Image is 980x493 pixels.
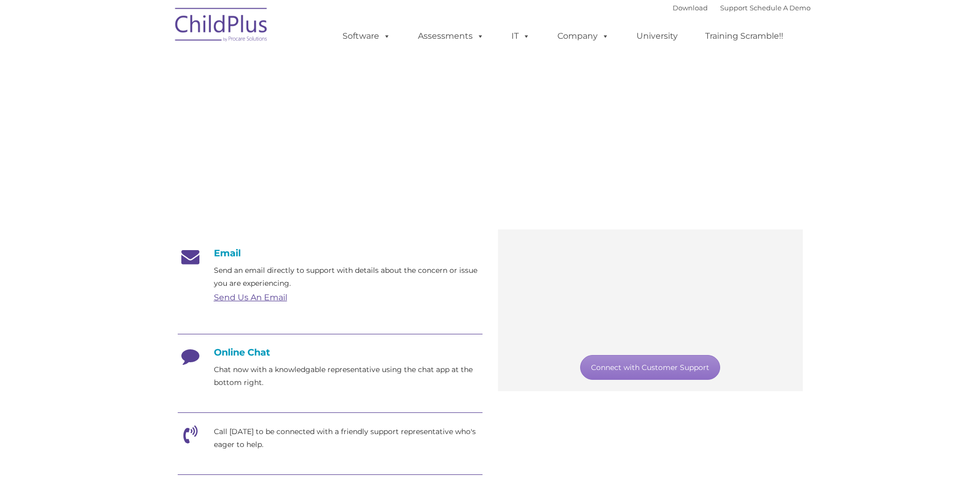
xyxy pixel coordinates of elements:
h4: Online Chat [178,347,483,358]
h4: Email [178,248,483,259]
a: Support [720,4,748,12]
a: Send Us An Email [214,292,287,302]
p: Send an email directly to support with details about the concern or issue you are experiencing. [214,264,483,290]
a: Schedule A Demo [750,4,811,12]
a: Software [332,26,401,47]
a: Company [547,26,619,47]
font: | [673,4,811,12]
a: University [626,26,688,47]
a: Training Scramble!! [695,26,794,47]
a: Download [673,4,708,12]
p: Chat now with a knowledgable representative using the chat app at the bottom right. [214,363,483,389]
a: IT [501,26,540,47]
img: ChildPlus by Procare Solutions [170,1,273,52]
p: Call [DATE] to be connected with a friendly support representative who's eager to help. [214,425,483,451]
a: Assessments [408,26,494,47]
a: Connect with Customer Support [580,355,720,380]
